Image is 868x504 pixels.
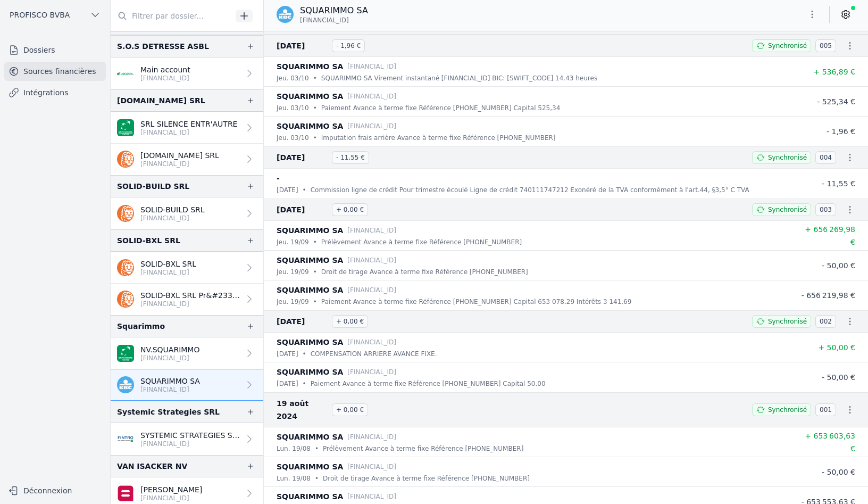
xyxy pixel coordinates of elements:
[277,133,309,143] p: jeu. 03/10
[300,16,349,24] span: [FINANCIAL_ID]
[117,151,134,168] img: ing.png
[277,172,280,185] p: -
[117,65,134,82] img: ARGENTA_ARSPBE22.png
[347,367,396,377] p: [FINANCIAL_ID]
[313,103,317,113] div: •
[277,185,298,195] p: [DATE]
[117,345,134,362] img: BNP_BE_BUSINESS_GEBABEBB.png
[111,423,263,455] a: SYSTEMIC STRATEGIES SRL [FINANCIAL_ID]
[332,403,368,416] span: + 0,00 €
[4,62,106,81] a: Sources financières
[277,349,298,359] p: [DATE]
[321,237,522,247] p: Prélèvement Avance à terme fixe Référence [PHONE_NUMBER]
[111,57,263,89] a: Main account [FINANCIAL_ID]
[277,284,343,296] p: SQUARIMMO SA
[277,254,343,267] p: SQUARIMMO SA
[140,64,190,75] p: Main account
[277,39,328,52] span: [DATE]
[111,284,263,315] a: SOLID-BXL SRL Pr&#233;compte//Imp&#244;t [FINANCIAL_ID]
[315,473,319,484] div: •
[277,378,298,389] p: [DATE]
[813,68,855,76] span: + 536,89 €
[815,315,836,328] span: 002
[815,403,836,416] span: 001
[347,491,396,502] p: [FINANCIAL_ID]
[111,252,263,284] a: SOLID-BXL SRL [FINANCIAL_ID]
[140,494,202,502] p: [FINANCIAL_ID]
[277,73,309,84] p: jeu. 03/10
[323,473,530,484] p: Droit de tirage Avance à terme fixe Référence [PHONE_NUMBER]
[10,10,70,20] span: PROFISCO BVBA
[802,291,855,300] span: - 656 219,98 €
[822,179,855,188] span: - 11,55 €
[277,296,309,307] p: jeu. 19/09
[311,349,437,359] p: COMPENSATION ARRIERE AVANCE FIXE.
[768,406,807,414] span: Synchronisé
[347,285,396,295] p: [FINANCIAL_ID]
[277,120,343,133] p: SQUARIMMO SA
[347,461,396,472] p: [FINANCIAL_ID]
[303,185,306,195] div: •
[117,406,220,418] div: Systemic Strategies SRL
[277,60,343,73] p: SQUARIMMO SA
[321,133,556,143] p: Imputation frais arrière Avance à terme fixe Référence [PHONE_NUMBER]
[140,440,240,448] p: [FINANCIAL_ID]
[140,484,202,495] p: [PERSON_NAME]
[277,237,309,247] p: jeu. 19/09
[818,343,855,352] span: + 50,00 €
[277,6,294,23] img: kbc.png
[277,151,328,164] span: [DATE]
[313,267,317,277] div: •
[347,432,396,442] p: [FINANCIAL_ID]
[117,320,165,333] div: Squarimmo
[140,290,240,301] p: SOLID-BXL SRL Pr&#233;compte//Imp&#244;t
[277,267,309,277] p: jeu. 19/09
[321,73,597,84] p: SQUARIMMO SA Virement instantané [FINANCIAL_ID] BIC: [SWIFT_CODE] 14.43 heures
[140,430,240,441] p: SYSTEMIC STRATEGIES SRL
[140,74,190,82] p: [FINANCIAL_ID]
[347,61,396,72] p: [FINANCIAL_ID]
[768,317,807,326] span: Synchronisé
[277,315,328,328] span: [DATE]
[303,349,306,359] div: •
[111,369,263,401] a: SQUARIMMO SA [FINANCIAL_ID]
[323,443,523,454] p: Prélèvement Avance à terme fixe Référence [PHONE_NUMBER]
[332,203,368,216] span: + 0,00 €
[117,431,134,448] img: FINTRO_BE_BUSINESS_GEBABEBB.png
[332,315,368,328] span: + 0,00 €
[277,431,343,443] p: SQUARIMMO SA
[277,336,343,349] p: SQUARIMMO SA
[117,94,205,107] div: [DOMAIN_NAME] SRL
[117,234,180,247] div: SOLID-BXL SRL
[347,337,396,348] p: [FINANCIAL_ID]
[140,128,237,137] p: [FINANCIAL_ID]
[347,121,396,131] p: [FINANCIAL_ID]
[140,119,237,129] p: SRL SILENCE ENTR'AUTRE
[277,443,311,454] p: lun. 19/08
[311,378,546,389] p: Paiement Avance à terme fixe Référence [PHONE_NUMBER] Capital 50,00
[111,144,263,175] a: [DOMAIN_NAME] SRL [FINANCIAL_ID]
[321,103,561,113] p: Paiement Avance à terme fixe Référence [PHONE_NUMBER] Capital 525,34
[140,268,196,277] p: [FINANCIAL_ID]
[315,443,319,454] div: •
[313,296,317,307] div: •
[140,214,205,222] p: [FINANCIAL_ID]
[140,354,199,362] p: [FINANCIAL_ID]
[300,4,368,17] p: SQUARIMMO SA
[277,473,311,484] p: lun. 19/08
[347,225,396,236] p: [FINANCIAL_ID]
[822,261,855,270] span: - 50,00 €
[822,468,855,476] span: - 50,00 €
[817,97,855,106] span: - 525,34 €
[140,344,199,355] p: NV.SQUARIMMO
[313,133,317,143] div: •
[111,112,263,144] a: SRL SILENCE ENTR'AUTRE [FINANCIAL_ID]
[277,460,343,473] p: SQUARIMMO SA
[805,225,855,246] span: + 656 269,98 €
[117,291,134,308] img: ing.png
[277,224,343,237] p: SQUARIMMO SA
[277,90,343,103] p: SQUARIMMO SA
[140,204,205,215] p: SOLID-BUILD SRL
[4,40,106,60] a: Dossiers
[347,91,396,102] p: [FINANCIAL_ID]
